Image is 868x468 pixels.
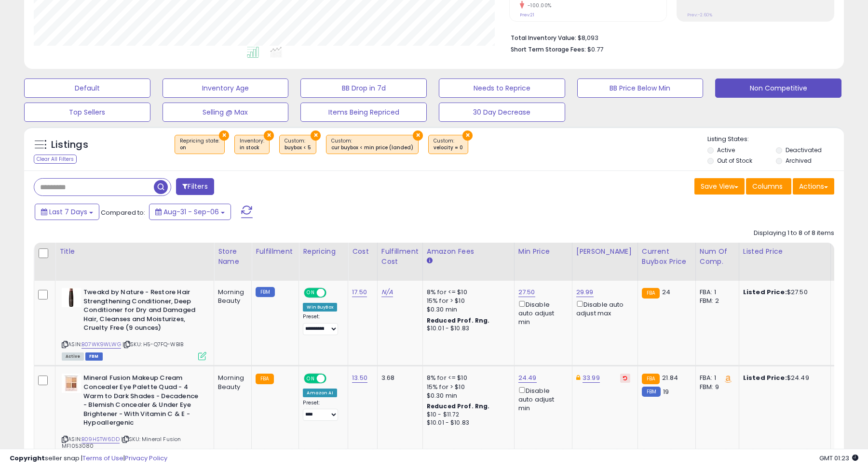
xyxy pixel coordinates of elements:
div: Disable auto adjust min [518,385,565,413]
div: Morning Beauty [218,374,244,391]
div: Clear All Filters [34,155,77,164]
div: 8% for <= $10 [427,288,507,297]
button: Aug-31 - Sep-06 [149,204,231,220]
button: Default [24,78,150,98]
div: 3.68 [381,374,415,382]
a: Terms of Use [82,454,123,463]
label: Archived [786,156,812,165]
div: in stock [240,144,264,151]
div: Preset: [303,313,340,335]
button: Items Being Repriced [300,103,427,122]
div: Disable auto adjust min [518,299,565,326]
span: Custom: [285,137,311,152]
span: $0.77 [587,45,603,54]
div: $27.50 [743,288,823,297]
button: × [413,130,423,141]
div: Repricing [303,247,344,257]
div: $10.01 - $10.83 [427,325,507,333]
button: × [219,130,229,141]
span: | SKU: Mineral Fusion MF1053080 [62,435,181,450]
div: cur buybox < min price (landed) [331,144,413,151]
label: Active [717,146,735,154]
small: FBM [642,387,661,397]
span: Inventory : [240,137,264,152]
a: B09HSTW6DD [81,435,120,443]
div: $0.30 min [427,305,507,314]
button: BB Drop in 7d [300,78,427,98]
small: Amazon Fees. [427,257,433,265]
label: Deactivated [786,146,822,154]
b: Listed Price: [743,373,787,382]
div: Amazon AI [303,389,337,397]
button: Columns [746,178,791,195]
b: Reduced Prof. Rng. [427,316,490,325]
li: $8,093 [511,31,827,43]
b: Short Term Storage Fees: [511,45,586,53]
b: Mineral Fusion Makeup Cream Concealer Eye Palette Quad - 4 Warm to Dark Shades - Decadence - Blem... [83,374,201,429]
small: Prev: -2.60% [687,12,712,18]
div: Fulfillment [256,247,295,257]
b: Total Inventory Value: [511,34,576,42]
span: 21.84 [662,373,678,382]
div: FBM: 2 [700,297,732,305]
span: FBM [85,352,103,361]
div: 8% for <= $10 [427,374,507,382]
div: seller snap | | [10,454,167,463]
small: FBA [642,374,660,384]
div: Min Price [518,247,568,257]
span: 19 [663,387,669,396]
span: Aug-31 - Sep-06 [163,207,219,217]
label: Out of Stock [717,156,752,165]
div: ASIN: [62,288,206,359]
div: Num of Comp. [700,247,735,267]
button: × [311,130,321,141]
span: Repricing state : [180,137,219,152]
a: 17.50 [352,287,367,297]
div: Fulfillment Cost [381,247,419,267]
button: Filters [176,178,214,195]
div: Displaying 1 to 8 of 8 items [754,229,834,238]
div: 15% for > $10 [427,383,507,391]
div: Amazon Fees [427,247,510,257]
span: OFF [325,375,340,383]
img: 31yDLUCAZoL._SL40_.jpg [62,374,81,393]
img: 31Fx7K-HKIL._SL40_.jpg [62,288,81,307]
span: ON [305,375,317,383]
small: FBM [256,287,274,297]
small: FBA [256,374,273,384]
a: B07WK9WLWG [81,340,121,349]
span: Last 7 Days [49,207,87,217]
div: velocity = 0 [434,144,463,151]
a: 27.50 [518,287,535,297]
span: ON [305,289,317,297]
div: Current Buybox Price [642,247,692,267]
b: Tweakd by Nature - Restore Hair Strengthening Conditioner, Deep Conditioner for Dry and Damaged H... [83,288,201,335]
div: FBA: 1 [700,374,732,382]
a: 24.49 [518,373,537,383]
button: Last 7 Days [35,204,99,220]
small: FBA [642,288,660,299]
div: 15% for > $10 [427,297,507,305]
span: OFF [325,289,340,297]
a: 29.99 [576,287,594,297]
div: Title [59,247,210,257]
button: Selling @ Max [163,103,289,122]
button: Inventory Age [163,78,289,98]
div: FBM: 9 [700,383,732,391]
button: Needs to Reprice [439,78,565,98]
span: Custom: [434,137,463,152]
div: $10.01 - $10.83 [427,419,507,427]
button: Non Competitive [715,78,841,98]
span: | SKU: H5-Q7FQ-WBIB [122,340,183,348]
div: on [180,144,219,151]
div: Store Name [218,247,247,267]
div: Disable auto adjust max [576,299,630,318]
div: Preset: [303,400,340,421]
div: Listed Price [743,247,827,257]
div: $10 - $11.72 [427,411,507,419]
div: Cost [352,247,373,257]
small: Prev: 21 [520,12,534,18]
div: $0.30 min [427,391,507,400]
p: Listing States: [707,135,843,144]
button: BB Price Below Min [577,78,704,98]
